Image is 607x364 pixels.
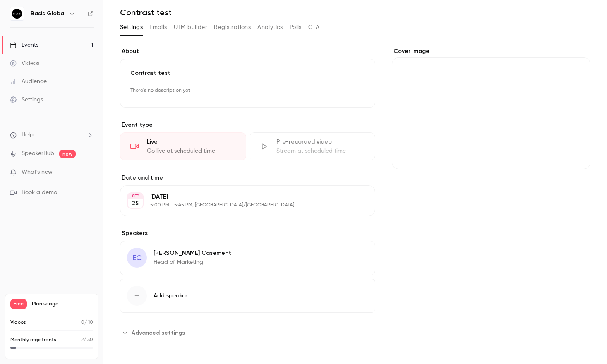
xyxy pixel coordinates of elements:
[154,249,231,257] p: [PERSON_NAME] Casement
[81,338,84,342] span: 2
[214,21,251,34] button: Registrations
[120,326,190,339] button: Advanced settings
[147,138,236,146] div: Live
[132,252,142,263] span: EC
[84,169,94,176] iframe: Noticeable Trigger
[250,132,376,160] div: Pre-recorded videoStream at scheduled time
[120,7,590,17] h1: Contrast test
[10,319,26,326] p: Videos
[10,7,24,20] img: Basis Global
[59,150,76,158] span: new
[120,47,375,55] label: About
[22,149,54,158] a: SpeakerHub
[120,241,375,275] div: EC[PERSON_NAME] CasementHead of Marketing
[120,229,375,237] label: Speakers
[10,41,38,49] div: Events
[120,121,375,129] p: Event type
[392,47,590,169] section: Cover image
[120,21,143,34] button: Settings
[81,320,84,325] span: 0
[290,21,302,34] button: Polls
[10,299,27,309] span: Free
[10,336,56,344] p: Monthly registrants
[150,202,331,208] p: 5:00 PM - 5:45 PM, [GEOGRAPHIC_DATA]/[GEOGRAPHIC_DATA]
[32,301,93,307] span: Plan usage
[130,84,365,97] p: There's no description yet
[257,21,283,34] button: Analytics
[147,147,236,155] div: Go live at scheduled time
[120,279,375,313] button: Add speaker
[22,168,53,177] span: What's new
[22,131,34,139] span: Help
[81,319,93,326] p: / 10
[392,47,590,55] label: Cover image
[276,147,365,155] div: Stream at scheduled time
[149,21,167,34] button: Emails
[120,174,375,182] label: Date and time
[10,77,47,86] div: Audience
[132,199,139,208] p: 25
[308,21,319,34] button: CTA
[10,131,94,139] li: help-dropdown-opener
[128,193,143,199] div: SEP
[154,292,187,300] span: Add speaker
[81,336,93,344] p: / 30
[10,59,39,67] div: Videos
[120,326,375,339] section: Advanced settings
[10,96,43,104] div: Settings
[154,258,231,266] p: Head of Marketing
[120,132,246,160] div: LiveGo live at scheduled time
[31,10,65,18] h6: Basis Global
[22,188,57,197] span: Book a demo
[132,328,185,337] span: Advanced settings
[130,69,365,77] p: Contrast test
[276,138,365,146] div: Pre-recorded video
[150,193,331,201] p: [DATE]
[174,21,207,34] button: UTM builder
